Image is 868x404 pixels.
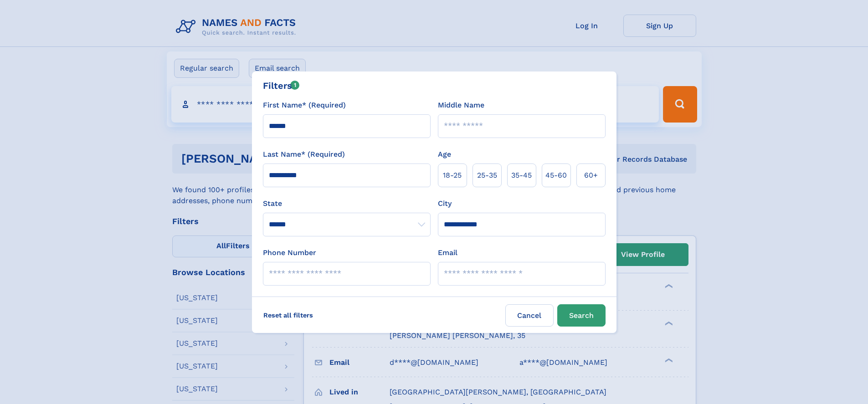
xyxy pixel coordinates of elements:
label: Last Name* (Required) [263,149,345,160]
label: Age [438,149,451,160]
label: First Name* (Required) [263,100,346,111]
div: Filters [263,79,300,92]
label: Middle Name [438,100,484,111]
button: Search [557,304,606,327]
label: Email [438,247,457,258]
label: State [263,198,431,209]
span: 25‑35 [477,170,497,181]
span: 18‑25 [443,170,462,181]
span: 45‑60 [545,170,567,181]
span: 60+ [584,170,598,181]
span: 35‑45 [511,170,532,181]
label: Cancel [505,304,554,327]
label: Reset all filters [257,304,319,326]
label: Phone Number [263,247,316,258]
label: City [438,198,452,209]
